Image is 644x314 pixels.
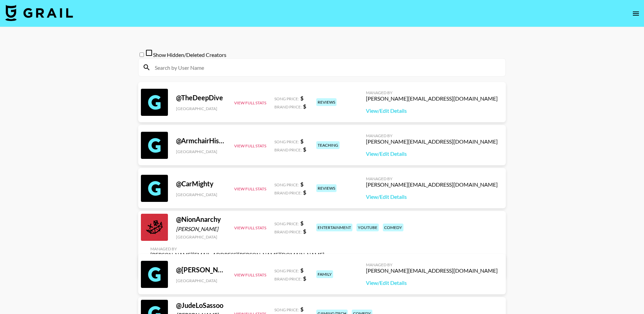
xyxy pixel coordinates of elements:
[274,190,302,195] span: Brand Price:
[176,234,226,239] div: [GEOGRAPHIC_DATA]
[316,224,352,231] div: entertainment
[300,306,303,312] strong: $
[274,104,302,109] span: Brand Price:
[234,143,266,148] button: View Full Stats
[383,224,403,231] div: comedy
[176,180,226,188] div: @ CarMighty
[140,53,144,57] input: Show Hidden/Deleted Creators
[274,276,302,281] span: Brand Price:
[176,106,226,111] div: [GEOGRAPHIC_DATA]
[366,176,498,181] div: Managed By
[5,5,73,21] img: Grail Talent
[316,184,337,192] div: reviews
[629,7,643,20] button: open drawer
[234,100,266,105] button: View Full Stats
[151,62,501,73] input: Search by User Name
[300,95,303,101] strong: $
[300,267,303,273] strong: $
[274,229,302,234] span: Brand Price:
[274,182,299,187] span: Song Price:
[176,192,226,197] div: [GEOGRAPHIC_DATA]
[274,147,302,152] span: Brand Price:
[303,228,306,234] strong: $
[274,221,299,226] span: Song Price:
[303,189,306,195] strong: $
[366,193,498,200] a: View/Edit Details
[300,220,303,226] strong: $
[316,98,337,106] div: reviews
[366,181,498,188] div: [PERSON_NAME][EMAIL_ADDRESS][DOMAIN_NAME]
[366,150,498,157] a: View/Edit Details
[274,96,299,101] span: Song Price:
[153,51,226,58] span: Show Hidden/Deleted Creators
[356,224,379,231] div: youtube
[176,266,226,274] div: @ [PERSON_NAME]
[176,215,226,224] div: @ NionAnarchy
[366,262,498,267] div: Managed By
[366,267,498,274] div: [PERSON_NAME][EMAIL_ADDRESS][DOMAIN_NAME]
[300,138,303,144] strong: $
[316,270,333,278] div: family
[366,90,498,95] div: Managed By
[176,137,226,145] div: @ ArmchairHistorian
[300,181,303,187] strong: $
[234,186,266,191] button: View Full Stats
[303,103,306,109] strong: $
[303,146,306,152] strong: $
[176,149,226,154] div: [GEOGRAPHIC_DATA]
[176,226,226,232] div: [PERSON_NAME]
[234,225,266,230] button: View Full Stats
[176,93,226,102] div: @ TheDeepDive
[316,141,340,149] div: teaching
[366,107,498,114] a: View/Edit Details
[366,133,498,138] div: Managed By
[150,251,324,258] div: [PERSON_NAME][EMAIL_ADDRESS][PERSON_NAME][DOMAIN_NAME]
[274,307,299,312] span: Song Price:
[274,139,299,144] span: Song Price:
[366,279,498,286] a: View/Edit Details
[303,275,306,281] strong: $
[366,95,498,102] div: [PERSON_NAME][EMAIL_ADDRESS][DOMAIN_NAME]
[234,272,266,277] button: View Full Stats
[176,301,226,310] div: @ JudeLoSassoo
[176,278,226,283] div: [GEOGRAPHIC_DATA]
[366,138,498,145] div: [PERSON_NAME][EMAIL_ADDRESS][DOMAIN_NAME]
[274,268,299,273] span: Song Price:
[150,246,324,251] div: Managed By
